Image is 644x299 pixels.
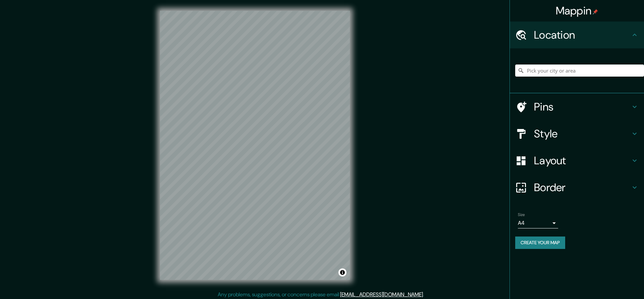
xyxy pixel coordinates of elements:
div: Style [510,120,644,147]
button: Create your map [515,237,565,249]
div: . [425,291,426,299]
input: Pick your city or area [515,65,644,77]
div: Pins [510,93,644,120]
h4: Location [534,28,631,42]
img: pin-icon.png [593,9,598,14]
button: Toggle attribution [338,268,346,276]
h4: Layout [534,154,631,167]
h4: Pins [534,100,631,114]
a: [EMAIL_ADDRESS][DOMAIN_NAME] [340,291,423,298]
h4: Mappin [556,4,598,17]
div: Border [510,174,644,201]
div: . [424,291,425,299]
div: Layout [510,147,644,174]
h4: Border [534,181,631,194]
label: Size [518,212,525,218]
p: Any problems, suggestions, or concerns please email . [218,291,424,299]
div: Location [510,22,644,48]
div: A4 [518,218,558,228]
iframe: Help widget launcher [584,273,637,292]
canvas: Map [160,11,350,280]
h4: Style [534,127,631,140]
